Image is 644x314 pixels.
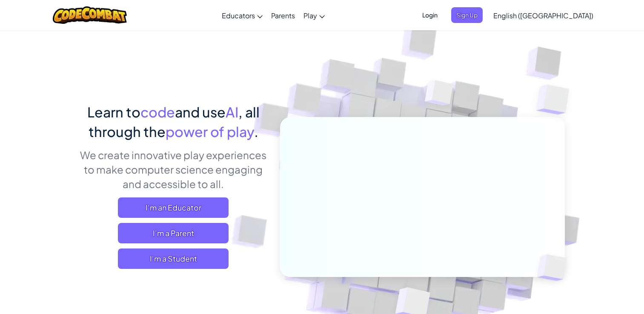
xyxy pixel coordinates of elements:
[80,148,267,191] p: We create innovative play experiences to make computer science engaging and accessible to all.
[166,123,254,140] span: power of play
[222,11,255,20] span: Educators
[519,64,593,136] img: Overlap cubes
[417,7,443,23] button: Login
[303,11,317,20] span: Play
[53,6,127,24] img: CodeCombat logo
[451,7,483,23] button: Sign Up
[409,63,470,127] img: Overlap cubes
[254,123,258,140] span: .
[299,4,329,27] a: Play
[118,223,229,243] a: I'm a Parent
[87,103,140,120] span: Learn to
[218,4,267,27] a: Educators
[118,197,229,218] a: I'm an Educator
[493,11,593,20] span: English ([GEOGRAPHIC_DATA])
[267,4,299,27] a: Parents
[523,237,587,299] img: Overlap cubes
[489,4,598,27] a: English ([GEOGRAPHIC_DATA])
[226,103,238,120] span: AI
[118,248,229,269] button: I'm a Student
[140,103,175,120] span: code
[175,103,226,120] span: and use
